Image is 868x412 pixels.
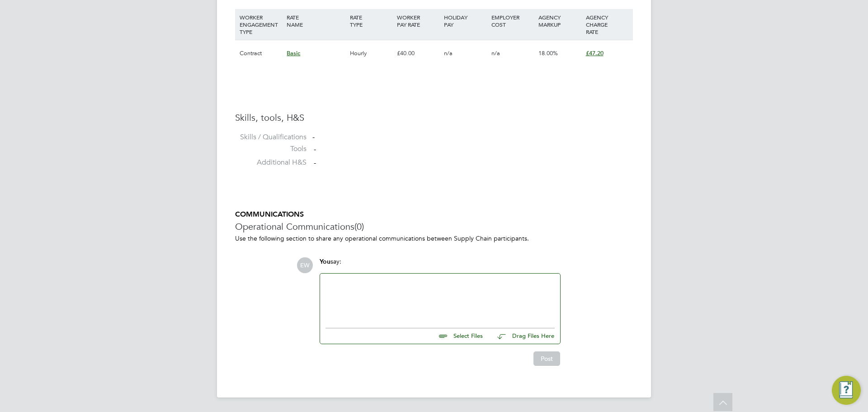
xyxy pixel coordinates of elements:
span: £47.20 [586,49,604,57]
p: Use the following section to share any operational communications between Supply Chain participants. [235,234,633,242]
div: HOLIDAY PAY [442,9,489,33]
div: £40.00 [395,40,442,66]
div: Hourly [348,40,395,66]
button: Post [533,351,560,366]
div: RATE NAME [284,9,347,33]
span: You [320,258,330,265]
label: Additional H&S [235,158,307,167]
div: - [312,133,633,142]
span: Basic [287,49,300,57]
button: Engage Resource Center [832,376,861,405]
span: - [314,145,316,154]
h3: Skills, tools, H&S [235,112,633,123]
div: Contract [237,40,284,66]
span: (0) [354,221,364,232]
div: WORKER ENGAGEMENT TYPE [237,9,284,40]
span: EW [297,257,313,273]
h3: Operational Communications [235,221,633,232]
label: Skills / Qualifications [235,133,307,142]
h5: COMMUNICATIONS [235,210,633,219]
div: WORKER PAY RATE [395,9,442,33]
span: 18.00% [538,49,558,57]
label: Tools [235,144,307,154]
button: Drag Files Here [490,327,555,346]
div: AGENCY CHARGE RATE [584,9,631,40]
div: RATE TYPE [348,9,395,33]
div: EMPLOYER COST [489,9,536,33]
span: n/a [444,49,453,57]
span: - [314,158,316,167]
div: say: [320,257,561,273]
div: AGENCY MARKUP [536,9,583,33]
span: n/a [491,49,500,57]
